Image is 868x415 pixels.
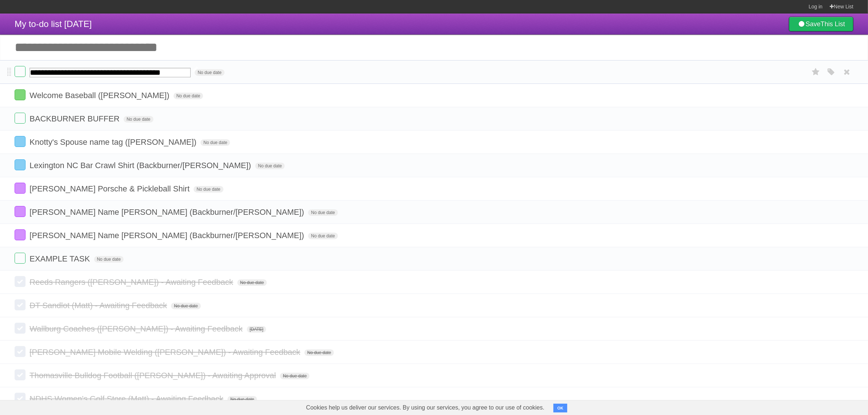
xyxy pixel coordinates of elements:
[553,404,568,412] button: OK
[30,91,171,100] span: Welcome Baseball ([PERSON_NAME])
[15,19,92,29] span: My to-do list [DATE]
[15,206,26,217] label: Done
[30,114,121,123] span: BACKBURNER BUFFER
[30,184,191,193] span: [PERSON_NAME] Porsche & Pickleball Shirt
[299,400,552,415] span: Cookies help us deliver our services. By using our services, you agree to our use of cookies.
[30,348,302,357] span: [PERSON_NAME] Mobile Welding ([PERSON_NAME]) - Awaiting Feedback
[280,373,310,379] span: No due date
[30,301,169,310] span: DT Sandlot (Matt) - Awaiting Feedback
[227,396,257,403] span: No due date
[247,326,266,333] span: [DATE]
[30,324,244,333] span: Wallburg Coaches ([PERSON_NAME]) - Awaiting Feedback
[15,323,26,334] label: Done
[308,209,338,216] span: No due date
[255,163,285,169] span: No due date
[15,113,26,124] label: Done
[809,66,823,78] label: Star task
[195,69,224,76] span: No due date
[304,349,334,356] span: No due date
[30,137,198,147] span: Knotty's Spouse name tag ([PERSON_NAME])
[124,116,153,123] span: No due date
[15,299,26,310] label: Done
[30,231,306,240] span: [PERSON_NAME] Name [PERSON_NAME] (Backburner/[PERSON_NAME])
[15,159,26,170] label: Done
[30,371,278,380] span: Thomasville Bulldog Football ([PERSON_NAME]) - Awaiting Approval
[15,253,26,264] label: Done
[15,369,26,380] label: Done
[15,229,26,240] label: Done
[30,207,306,217] span: [PERSON_NAME] Name [PERSON_NAME] (Backburner/[PERSON_NAME])
[30,394,225,403] span: NDHS Women's Golf Store (Matt) - Awaiting Feedback
[201,139,230,146] span: No due date
[15,89,26,100] label: Done
[789,17,853,31] a: SaveThis List
[30,278,235,287] span: Reeds Rangers ([PERSON_NAME]) - Awaiting Feedback
[194,186,223,193] span: No due date
[30,254,92,263] span: EXAMPLE TASK
[15,183,26,194] label: Done
[15,346,26,357] label: Done
[94,256,124,263] span: No due date
[821,20,845,28] b: This List
[308,233,338,239] span: No due date
[30,161,253,170] span: Lexington NC Bar Crawl Shirt (Backburner/[PERSON_NAME])
[171,303,201,309] span: No due date
[237,279,267,286] span: No due date
[15,136,26,147] label: Done
[174,93,203,99] span: No due date
[15,276,26,287] label: Done
[15,393,26,404] label: Done
[15,66,26,77] label: Done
